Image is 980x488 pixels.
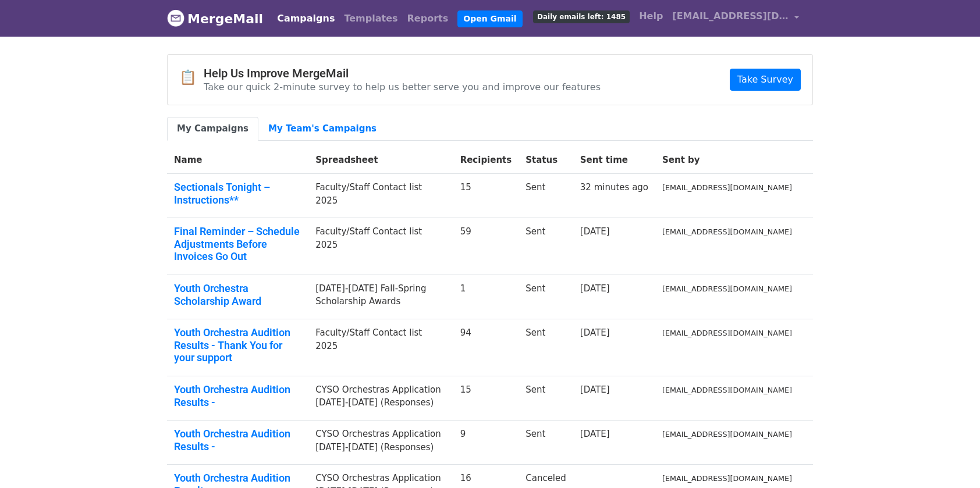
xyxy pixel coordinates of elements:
td: Faculty/Staff Contact list 2025 [308,218,453,275]
small: [EMAIL_ADDRESS][DOMAIN_NAME] [662,183,792,192]
h4: Help Us Improve MergeMail [204,66,601,80]
td: 15 [453,174,519,218]
span: 📋 [179,69,204,86]
td: 9 [453,421,519,465]
th: Spreadsheet [308,147,453,174]
a: Open Gmail [457,10,522,27]
td: [DATE]-[DATE] Fall-Spring Scholarship Awards [308,275,453,319]
small: [EMAIL_ADDRESS][DOMAIN_NAME] [662,284,792,293]
a: My Campaigns [167,117,258,141]
small: [EMAIL_ADDRESS][DOMAIN_NAME] [662,430,792,439]
td: Sent [519,218,573,275]
a: Youth Orchestra Audition Results - [174,428,301,453]
a: Campaigns [272,7,339,30]
td: CYSO Orchestras Application [DATE]-[DATE] (Responses) [308,421,453,465]
a: Templates [339,7,402,30]
th: Sent by [655,147,799,174]
a: Take Survey [730,69,801,91]
a: [DATE] [580,283,610,294]
a: [DATE] [580,327,610,338]
a: Sectionals Tonight – Instructions** [174,181,301,206]
td: Faculty/Staff Contact list 2025 [308,319,453,376]
td: 59 [453,218,519,275]
a: [DATE] [580,384,610,395]
td: Sent [519,275,573,319]
a: [DATE] [580,226,610,237]
a: Youth Orchestra Audition Results - [174,383,301,408]
a: Youth Orchestra Scholarship Award [174,282,301,307]
p: Take our quick 2-minute survey to help us better serve you and improve our features [204,81,601,93]
th: Recipients [453,147,519,174]
td: Faculty/Staff Contact list 2025 [308,174,453,218]
td: Sent [519,376,573,420]
a: Final Reminder – Schedule Adjustments Before Invoices Go Out [174,225,301,263]
td: Sent [519,319,573,376]
small: [EMAIL_ADDRESS][DOMAIN_NAME] [662,227,792,236]
small: [EMAIL_ADDRESS][DOMAIN_NAME] [662,386,792,394]
span: [EMAIL_ADDRESS][DOMAIN_NAME] [672,9,789,23]
td: 1 [453,275,519,319]
th: Sent time [573,147,655,174]
a: [DATE] [580,429,610,439]
a: 32 minutes ago [580,182,648,193]
a: MergeMail [167,6,263,31]
a: Help [634,5,667,28]
a: Reports [403,7,453,30]
span: Daily emails left: 1485 [533,10,630,23]
th: Name [167,147,308,174]
th: Status [519,147,573,174]
img: MergeMail logo [167,9,184,27]
a: Youth Orchestra Audition Results - Thank You for your support [174,326,301,364]
a: [EMAIL_ADDRESS][DOMAIN_NAME] [667,5,804,32]
td: Sent [519,174,573,218]
small: [EMAIL_ADDRESS][DOMAIN_NAME] [662,329,792,337]
a: Daily emails left: 1485 [528,5,634,28]
td: 15 [453,376,519,420]
td: Sent [519,421,573,465]
td: 94 [453,319,519,376]
small: [EMAIL_ADDRESS][DOMAIN_NAME] [662,474,792,483]
td: CYSO Orchestras Application [DATE]-[DATE] (Responses) [308,376,453,420]
a: My Team's Campaigns [258,117,386,141]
